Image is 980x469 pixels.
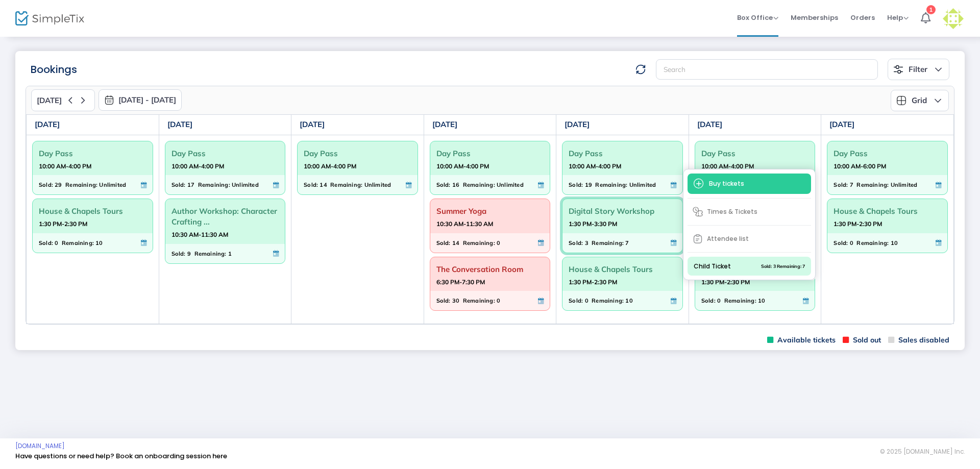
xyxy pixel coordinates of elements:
[888,335,949,345] span: Sales disabled
[569,217,617,230] strong: 1:30 PM-3:30 PM
[834,203,941,219] span: House & Chapels Tours
[31,62,77,77] m-panel-title: Bookings
[232,179,259,190] span: Unlimited
[569,237,583,249] span: Sold:
[39,217,87,230] strong: 1:30 PM-2:30 PM
[171,179,186,190] span: Sold:
[171,248,186,259] span: Sold:
[95,237,103,249] span: 10
[569,203,676,219] span: Digital Story Workshop
[888,59,949,80] button: Filter
[693,207,703,217] img: times-tickets
[463,179,495,190] span: Remaining:
[497,295,500,306] span: 0
[834,179,848,190] span: Sold:
[291,115,424,135] th: [DATE]
[39,160,91,172] strong: 10:00 AM-4:00 PM
[304,145,411,161] span: Day Pass
[693,234,703,244] img: clipboard
[452,179,459,190] span: 16
[99,89,182,111] button: [DATE] - [DATE]
[55,179,62,190] span: 29
[452,295,459,306] span: 30
[104,95,114,105] img: monthly
[629,179,656,190] span: Unlimited
[99,179,126,190] span: Unlimited
[304,160,356,172] strong: 10:00 AM-4:00 PM
[585,179,592,190] span: 19
[15,451,227,461] a: Have questions or need help? Book an onboarding session here
[27,115,159,135] th: [DATE]
[55,237,58,249] span: 0
[556,115,689,135] th: [DATE]
[821,115,954,135] th: [DATE]
[228,248,232,259] span: 1
[926,5,936,14] div: 1
[452,237,459,249] span: 14
[171,203,279,230] span: Author Workshop: Character Crafting ...
[625,237,629,249] span: 7
[436,276,485,288] strong: 6:30 PM-7:30 PM
[569,160,621,172] strong: 10:00 AM-4:00 PM
[436,237,451,249] span: Sold:
[39,203,146,219] span: House & Chapels Tours
[194,248,227,259] span: Remaining:
[893,64,903,75] img: filter
[887,13,909,22] span: Help
[15,442,65,450] a: [DOMAIN_NAME]
[436,160,489,172] strong: 10:00 AM-4:00 PM
[330,179,362,190] span: Remaining:
[850,179,853,190] span: 7
[187,248,191,259] span: 9
[436,295,451,306] span: Sold:
[758,295,765,306] span: 10
[31,89,95,111] button: [DATE]
[320,179,327,190] span: 14
[701,160,754,172] strong: 10:00 AM-4:00 PM
[62,237,94,249] span: Remaining:
[497,179,524,190] span: Unlimited
[656,59,878,80] input: Search
[880,448,965,456] span: © 2025 [DOMAIN_NAME] Inc.
[585,295,589,306] span: 0
[463,295,495,306] span: Remaining:
[592,237,624,249] span: Remaining:
[896,95,906,106] img: grid
[569,179,583,190] span: Sold:
[761,262,805,271] span: Sold: 3 Remaining: 7
[791,5,838,31] span: Memberships
[850,5,875,31] span: Orders
[592,295,624,306] span: Remaining:
[65,179,97,190] span: Remaining:
[436,145,544,161] span: Day Pass
[850,237,853,249] span: 0
[856,179,889,190] span: Remaining:
[688,230,811,248] span: Attendee list
[424,115,556,135] th: [DATE]
[595,179,627,190] span: Remaining:
[436,179,451,190] span: Sold:
[688,174,811,194] span: Buy tickets
[585,237,589,249] span: 3
[737,13,778,22] span: Box Office
[171,145,279,161] span: Day Pass
[635,64,646,75] img: refresh-data
[843,335,881,345] span: Sold out
[701,295,716,306] span: Sold:
[891,179,918,190] span: Unlimited
[171,228,228,241] strong: 10:30 AM-11:30 AM
[625,295,632,306] span: 10
[39,179,53,190] span: Sold:
[767,335,836,345] span: Available tickets
[497,237,500,249] span: 0
[891,237,898,249] span: 10
[694,262,731,271] span: Child Ticket
[187,179,194,190] span: 17
[891,90,949,111] button: Grid
[834,145,941,161] span: Day Pass
[724,295,756,306] span: Remaining:
[364,179,391,190] span: Unlimited
[856,237,889,249] span: Remaining:
[171,160,224,172] strong: 10:00 AM-4:00 PM
[834,160,886,172] strong: 10:00 AM-6:00 PM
